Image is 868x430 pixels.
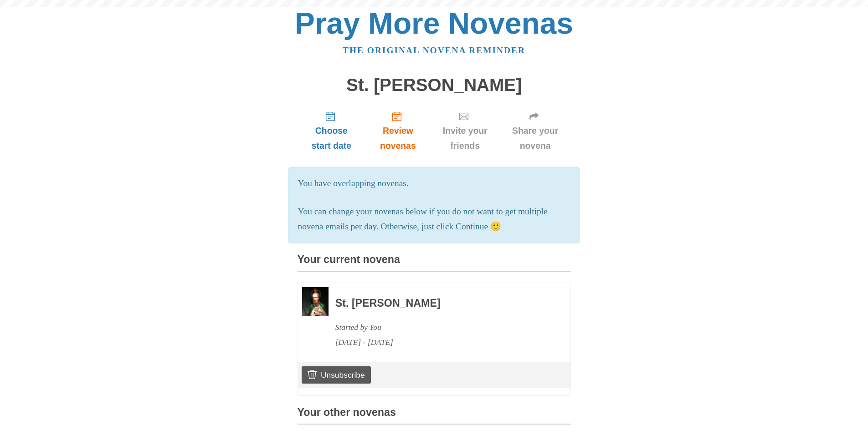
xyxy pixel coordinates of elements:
[343,46,525,55] a: The original novena reminder
[375,123,421,153] span: Review novenas
[335,320,546,335] div: Started by You
[295,6,573,40] a: Pray More Novenas
[298,76,571,95] h1: St. [PERSON_NAME]
[302,366,370,384] a: Unsubscribe
[298,254,571,272] h3: Your current novena
[302,287,329,316] img: Novena image
[335,335,546,350] div: [DATE] - [DATE]
[298,204,570,234] p: You can change your novenas below if you do not want to get multiple novena emails per day. Other...
[335,298,546,309] h3: St. [PERSON_NAME]
[298,176,570,191] p: You have overlapping novenas.
[509,123,562,153] span: Share your novena
[298,407,571,425] h3: Your other novenas
[298,104,366,158] a: Choose start date
[500,104,571,158] a: Share your novena
[431,104,500,158] a: Invite your friends
[307,123,357,153] span: Choose start date
[365,104,430,158] a: Review novenas
[440,123,491,153] span: Invite your friends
